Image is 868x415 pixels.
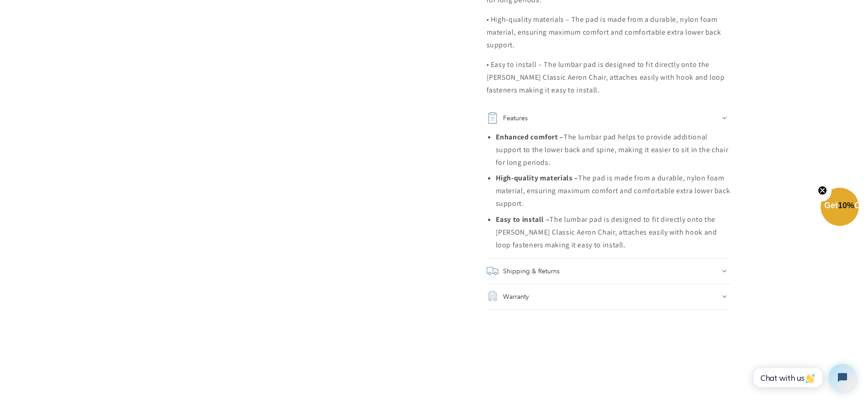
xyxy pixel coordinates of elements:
b: High-quality materials – [496,173,578,183]
iframe: Tidio Chat [744,356,864,399]
span: • High-quality materials – The pad is made from a durable, nylon foam material, ensuring maximum ... [487,15,721,50]
li: The lumbar pad helps to provide additional support to the lower back and spine, making it easier ... [496,131,730,169]
li: The lumbar pad is designed to fit directly onto the [PERSON_NAME] Classic Aeron Chair, attaches e... [496,213,730,251]
span: 10% [838,201,854,210]
summary: Features [487,105,730,131]
h2: Warranty [503,290,529,303]
summary: Warranty [487,284,730,309]
summary: Shipping & Returns [487,258,730,284]
h2: Shipping & Returns [503,265,560,277]
h2: Features [503,112,528,124]
span: • Easy to install – The lumbar pad is designed to fit directly onto the [PERSON_NAME] Classic Aer... [487,60,725,95]
li: The pad is made from a durable, nylon foam material, ensuring maximum comfort and comfortable ext... [496,172,730,210]
div: Get10%OffClose teaser [821,189,859,227]
span: Get Off [824,201,866,210]
b: Easy to install – [496,215,550,224]
b: Enhanced comfort – [496,132,564,142]
button: Close teaser [813,180,832,201]
img: guarantee.png [487,290,498,302]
